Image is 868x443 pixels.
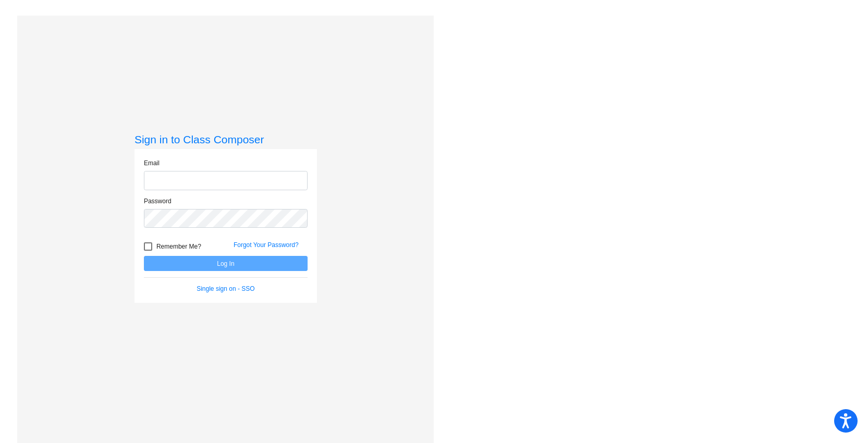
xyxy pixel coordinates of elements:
[144,158,160,168] label: Email
[135,133,317,146] h3: Sign in to Class Composer
[197,285,254,292] a: Single sign on - SSO
[234,241,299,249] a: Forgot Your Password?
[156,240,201,253] span: Remember Me?
[144,256,308,271] button: Log In
[144,196,172,206] label: Password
